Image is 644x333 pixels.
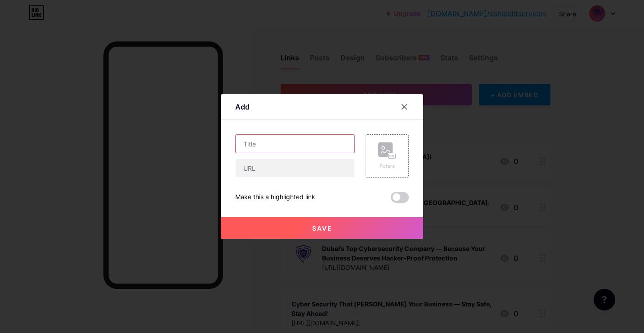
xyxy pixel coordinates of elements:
div: Add [235,101,250,112]
div: Make this a highlighted link [235,192,315,203]
input: Title [236,135,354,153]
span: Save [312,224,332,232]
button: Save [221,217,423,239]
div: Picture [378,163,396,169]
input: URL [236,159,354,177]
